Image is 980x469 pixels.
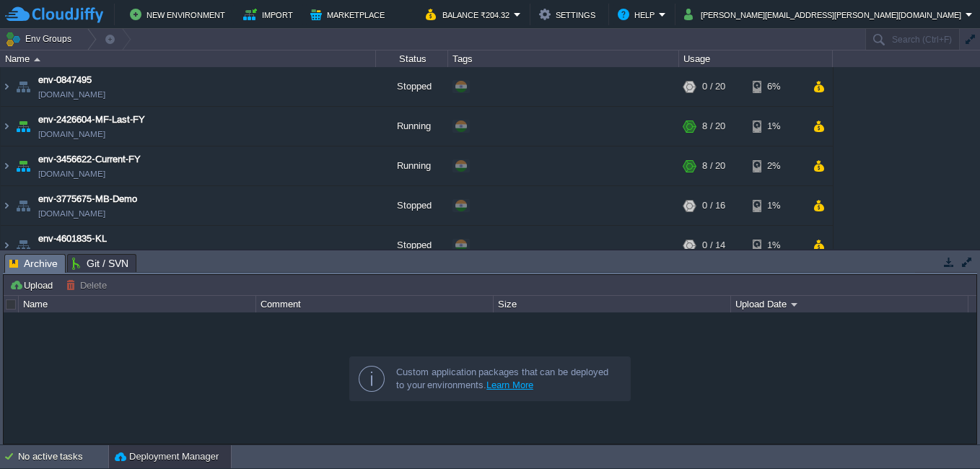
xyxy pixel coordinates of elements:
[9,279,57,292] button: Upload
[19,296,255,312] div: Name
[539,6,600,23] button: Settings
[702,67,725,106] div: 0 / 20
[310,6,389,23] button: Marketplace
[38,113,145,127] a: env-2426604-MF-Last-FY
[753,146,800,185] div: 2%
[396,366,618,392] div: Custom application packages that can be deployed to your environments.
[702,186,725,225] div: 0 / 16
[34,58,40,61] img: AMDAwAAAACH5BAEAAAAALAAAAAABAAEAAAICRAEAOw==
[243,6,297,23] button: Import
[1,51,375,67] div: Name
[680,51,832,67] div: Usage
[38,152,141,167] a: env-3456622-Current-FY
[426,6,514,23] button: Balance ₹204.32
[13,146,33,185] img: AMDAwAAAACH5BAEAAAAALAAAAAABAAEAAAICRAEAOw==
[38,127,105,141] a: [DOMAIN_NAME]
[130,6,229,23] button: New Environment
[702,107,725,146] div: 8 / 20
[1,226,12,265] img: AMDAwAAAACH5BAEAAAAALAAAAAABAAEAAAICRAEAOw==
[753,107,800,146] div: 1%
[486,380,533,390] a: Learn More
[38,73,92,87] a: env-0847495
[13,226,33,265] img: AMDAwAAAACH5BAEAAAAALAAAAAABAAEAAAICRAEAOw==
[38,246,105,260] a: [DOMAIN_NAME]
[38,87,105,102] a: [DOMAIN_NAME]
[38,192,137,206] a: env-3775675-MB-Demo
[618,6,659,23] button: Help
[684,6,966,23] button: [PERSON_NAME][EMAIL_ADDRESS][PERSON_NAME][DOMAIN_NAME]
[919,411,966,455] iframe: chat widget
[38,232,107,246] a: env-4601835-KL
[753,186,800,225] div: 1%
[1,67,12,106] img: AMDAwAAAACH5BAEAAAAALAAAAAABAAEAAAICRAEAOw==
[13,107,33,146] img: AMDAwAAAACH5BAEAAAAALAAAAAABAAEAAAICRAEAOw==
[376,146,448,185] div: Running
[753,226,800,265] div: 1%
[702,146,725,185] div: 8 / 20
[1,186,12,225] img: AMDAwAAAACH5BAEAAAAALAAAAAABAAEAAAICRAEAOw==
[18,445,108,468] div: No active tasks
[376,186,448,225] div: Stopped
[1,107,12,146] img: AMDAwAAAACH5BAEAAAAALAAAAAABAAEAAAICRAEAOw==
[257,296,493,312] div: Comment
[5,29,76,49] button: Env Groups
[13,186,33,225] img: AMDAwAAAACH5BAEAAAAALAAAAAABAAEAAAICRAEAOw==
[38,206,105,221] a: [DOMAIN_NAME]
[376,67,448,106] div: Stopped
[449,51,678,67] div: Tags
[38,167,105,181] a: [DOMAIN_NAME]
[753,67,800,106] div: 6%
[13,67,33,106] img: AMDAwAAAACH5BAEAAAAALAAAAAABAAEAAAICRAEAOw==
[702,226,725,265] div: 0 / 14
[9,255,58,273] span: Archive
[376,226,448,265] div: Stopped
[377,51,447,67] div: Status
[732,296,968,312] div: Upload Date
[115,450,219,464] button: Deployment Manager
[5,6,103,24] img: CloudJiffy
[72,255,128,272] span: Git / SVN
[1,146,12,185] img: AMDAwAAAACH5BAEAAAAALAAAAAABAAEAAAICRAEAOw==
[376,107,448,146] div: Running
[494,296,730,312] div: Size
[66,279,111,292] button: Delete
